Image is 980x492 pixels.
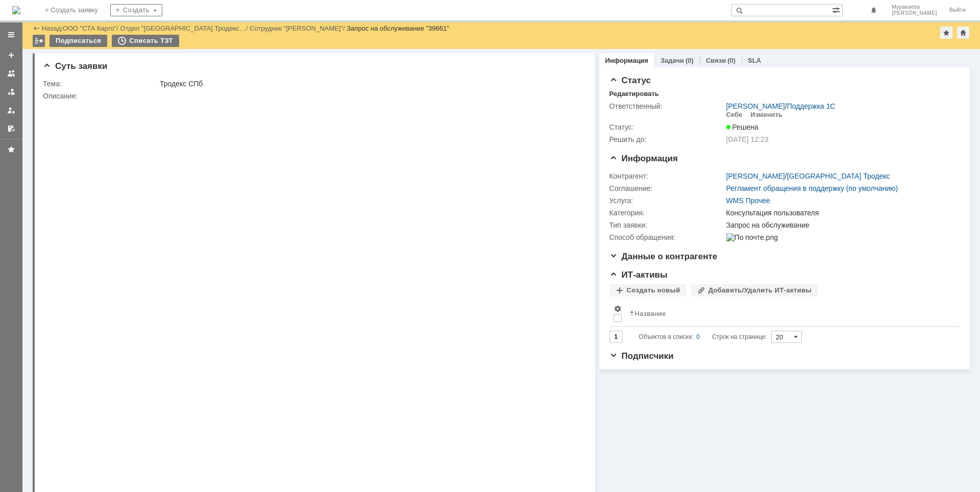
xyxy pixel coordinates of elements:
[43,80,158,88] div: Тема:
[706,57,726,64] a: Связи
[685,57,694,64] div: (0)
[12,6,20,14] a: Перейти на домашнюю страницу
[609,196,724,205] div: Услуга:
[726,172,890,180] div: /
[12,6,20,14] img: logo
[940,27,952,39] div: Добавить в избранное
[750,111,782,119] div: Изменить
[120,24,250,32] div: /
[250,24,347,32] div: /
[609,351,674,361] span: Подписчики
[726,102,785,110] a: [PERSON_NAME]
[609,154,678,163] span: Информация
[726,196,770,205] a: WMS Прочее
[42,24,61,32] a: Назад
[609,102,724,110] div: Ответственный:
[63,24,120,32] div: /
[33,35,45,47] div: Работа с массовостью
[110,4,162,16] div: Создать
[609,76,651,85] span: Статус
[787,172,890,180] a: [GEOGRAPHIC_DATA] Тродекс
[696,331,700,343] div: 0
[609,90,659,98] div: Редактировать
[726,184,898,192] a: Регламент обращения в поддержку (по умолчанию)
[727,57,736,64] div: (0)
[63,24,117,32] a: ООО "СТА Карго"
[3,65,19,82] a: Заявки на командах
[614,305,622,313] span: Настройки
[639,333,694,340] span: Объектов в списке:
[3,84,19,100] a: Заявки в моей ответственности
[43,92,581,100] div: Описание:
[3,102,19,118] a: Мои заявки
[957,27,969,39] div: Сделать домашней страницей
[347,24,449,32] div: Запрос на обслуживание "39661"
[660,57,684,64] a: Задачи
[609,209,724,217] div: Категория:
[726,123,758,131] span: Решена
[635,310,666,317] div: Название
[726,172,785,180] a: [PERSON_NAME]
[609,252,718,261] span: Данные о контрагенте
[609,233,724,241] div: Способ обращения:
[120,24,246,32] a: Отдел "[GEOGRAPHIC_DATA] Тродекс…
[609,270,668,280] span: ИТ-активы
[726,102,836,110] div: /
[3,120,19,137] a: Мои согласования
[609,221,724,229] div: Тип заявки:
[892,10,937,16] span: [PERSON_NAME]
[892,4,937,10] span: Муракаева
[726,233,778,241] img: По почте.png
[250,24,343,32] a: Сотрудник "[PERSON_NAME]"
[609,172,724,180] div: Контрагент:
[609,135,724,143] div: Решить до:
[626,301,951,327] th: Название
[43,61,107,71] span: Суть заявки
[726,221,954,229] div: Запрос на обслуживание
[639,331,767,343] i: Строк на странице:
[609,184,724,192] div: Соглашение:
[787,102,836,110] a: Поддержка 1С
[726,111,743,119] div: Себе
[832,5,842,14] span: Расширенный поиск
[609,123,724,131] div: Статус:
[726,209,954,217] div: Консультация пользователя
[726,135,769,143] span: [DATE] 12:23
[3,47,19,63] a: Создать заявку
[61,24,62,32] div: |
[160,80,579,88] div: Тродекс СПб
[748,57,761,64] a: SLA
[605,57,648,64] a: Информация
